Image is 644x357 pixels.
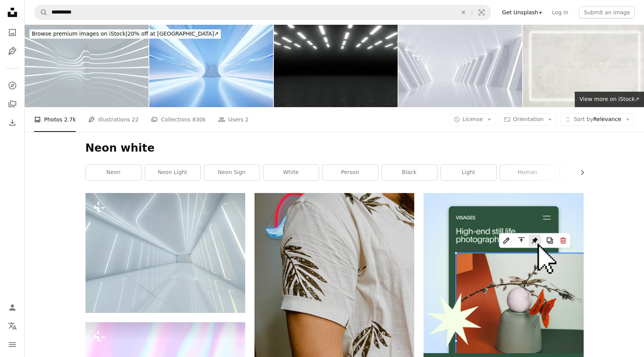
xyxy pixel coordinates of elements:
span: License [463,116,483,122]
button: Sort byRelevance [560,113,635,126]
span: 20% off at [GEOGRAPHIC_DATA] ↗ [32,31,219,37]
img: file-1723602894256-972c108553a7image [424,193,583,353]
span: View more on iStock ↗ [579,96,639,102]
button: Clear [455,5,472,20]
a: Get Unsplash+ [497,6,547,19]
img: Corridor tunnel of space station ship, glowing futuristic panels of blue color, metal walls refle... [149,25,273,107]
a: neon sign [204,165,260,180]
img: Abstract modern architecture background, empty open space interior. 3D rendering [85,193,245,313]
a: light [441,165,496,180]
button: Orientation [499,113,557,126]
a: Illustrations [5,43,20,59]
span: 2 [245,115,249,124]
button: License [449,113,497,126]
a: Log in [547,6,573,19]
span: Orientation [513,116,543,122]
a: human [500,165,555,180]
a: text [559,165,615,180]
a: Collections [5,96,20,112]
a: Browse premium images on iStock|20% off at [GEOGRAPHIC_DATA]↗ [25,25,225,43]
a: Explore [5,78,20,93]
span: Relevance [574,116,621,123]
a: Download History [5,115,20,130]
a: Photos [5,25,20,40]
a: neon [86,165,141,180]
a: white [263,165,319,180]
a: Users 2 [218,107,249,132]
button: Language [5,318,20,334]
a: Abstract modern architecture background, empty open space interior. 3D rendering [85,249,245,256]
button: Menu [5,337,20,352]
span: Browse premium images on iStock | [32,31,127,37]
button: Visual search [472,5,491,20]
a: Log in / Sign up [5,300,20,315]
a: a person's arm with a tattoo on it [255,296,414,303]
h1: Neon white [85,141,584,155]
form: Find visuals sitewide [34,5,491,20]
a: Collections 830k [151,107,206,132]
span: Sort by [574,116,593,122]
img: 3D rendering exhibition background [25,25,149,107]
span: 22 [132,115,139,124]
img: Empty Black Color Hall, Indoor, Room, 3D render abstract background, Neon Led Lights [274,25,398,107]
button: scroll list to the right [575,165,584,180]
span: 830k [192,115,206,124]
a: View more on iStock↗ [575,92,644,107]
a: person [323,165,378,180]
a: black [382,165,437,180]
button: Submit an image [579,6,635,19]
button: Search Unsplash [34,5,48,20]
a: Illustrations 22 [88,107,138,132]
a: neon light [145,165,200,180]
img: 3D rendering exhibition background [398,25,522,107]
